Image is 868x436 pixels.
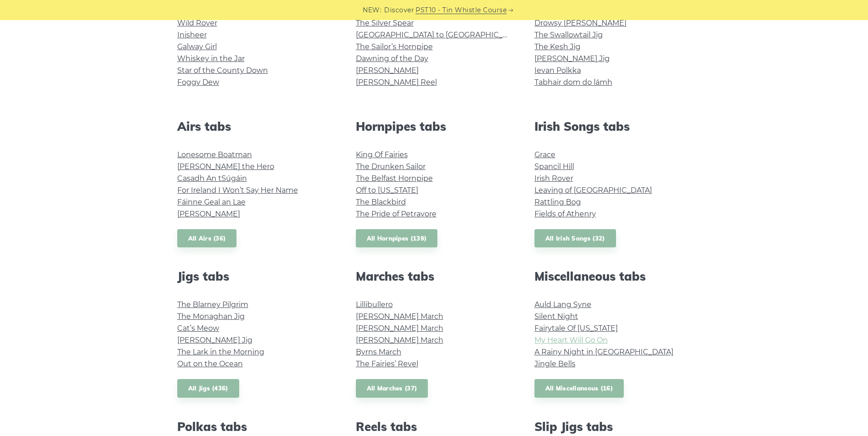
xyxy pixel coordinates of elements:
a: [PERSON_NAME] Jig [177,336,252,344]
a: [PERSON_NAME] [356,66,419,75]
a: The Pride of Petravore [356,210,437,218]
a: Dawning of the Day [356,54,428,63]
a: Inisheer [177,31,207,39]
a: All Hornpipes (139) [356,229,438,248]
a: [GEOGRAPHIC_DATA] to [GEOGRAPHIC_DATA] [356,31,524,39]
a: The Blackbird [356,198,406,206]
h2: Reels tabs [356,420,513,434]
a: The Monaghan Jig [177,312,245,321]
a: Fáinne Geal an Lae [177,198,246,206]
a: My Heart Will Go On [534,336,608,344]
a: Lonesome Boatman [177,150,252,159]
h2: Miscellaneous tabs [534,269,691,283]
a: The Fairies’ Revel [356,359,418,368]
a: Foggy Dew [177,78,219,87]
a: PST10 - Tin Whistle Course [416,5,507,15]
a: Fields of Athenry [534,210,596,218]
a: All Airs (36) [177,229,237,248]
a: Off to [US_STATE] [356,186,418,195]
a: Spancil Hill [534,162,574,171]
a: The Silver Spear [356,19,414,27]
a: The Kesh Jig [534,42,580,51]
a: Auld Lang Syne [534,300,591,309]
a: [PERSON_NAME] March [356,336,443,344]
a: The Drunken Sailor [356,162,426,171]
a: A Rainy Night in [GEOGRAPHIC_DATA] [534,348,673,356]
h2: Slip Jigs tabs [534,420,691,434]
a: Jingle Bells [534,359,575,368]
a: All Miscellaneous (16) [534,379,624,398]
a: [PERSON_NAME] [177,210,240,218]
a: Casadh An tSúgáin [177,174,247,183]
a: Rattling Bog [534,198,581,206]
a: Drowsy [PERSON_NAME] [534,19,627,27]
a: [PERSON_NAME] March [356,312,443,321]
a: The Swallowtail Jig [534,31,603,39]
a: Irish Rover [534,174,573,183]
a: [PERSON_NAME] the Hero [177,162,274,171]
a: The Sailor’s Hornpipe [356,42,433,51]
a: Out on the Ocean [177,359,243,368]
span: Discover [384,5,414,15]
a: Fairytale Of [US_STATE] [534,324,618,333]
h2: Irish Songs tabs [534,119,691,133]
a: Tabhair dom do lámh [534,78,612,87]
a: The Lark in the Morning [177,348,264,356]
a: For Ireland I Won’t Say Her Name [177,186,298,195]
a: King Of Fairies [356,150,408,159]
a: Byrns March [356,348,401,356]
h2: Airs tabs [177,119,334,133]
a: [PERSON_NAME] March [356,324,443,333]
a: Star of the County Down [177,66,268,75]
a: All Marches (37) [356,379,428,398]
h2: Jigs tabs [177,269,334,283]
a: Wild Rover [177,19,217,27]
a: All Jigs (436) [177,379,239,398]
a: Leaving of [GEOGRAPHIC_DATA] [534,186,652,195]
a: All Irish Songs (32) [534,229,616,248]
h2: Hornpipes tabs [356,119,513,133]
a: Cat’s Meow [177,324,219,333]
a: Silent Night [534,312,578,321]
a: Ievan Polkka [534,66,581,75]
h2: Polkas tabs [177,420,334,434]
a: Grace [534,150,555,159]
a: The Blarney Pilgrim [177,300,248,309]
a: The Belfast Hornpipe [356,174,433,183]
a: Lillibullero [356,300,393,309]
span: NEW: [363,5,381,15]
a: Whiskey in the Jar [177,54,245,63]
h2: Marches tabs [356,269,513,283]
a: [PERSON_NAME] Reel [356,78,437,87]
a: [PERSON_NAME] Jig [534,54,610,63]
a: Galway Girl [177,42,217,51]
